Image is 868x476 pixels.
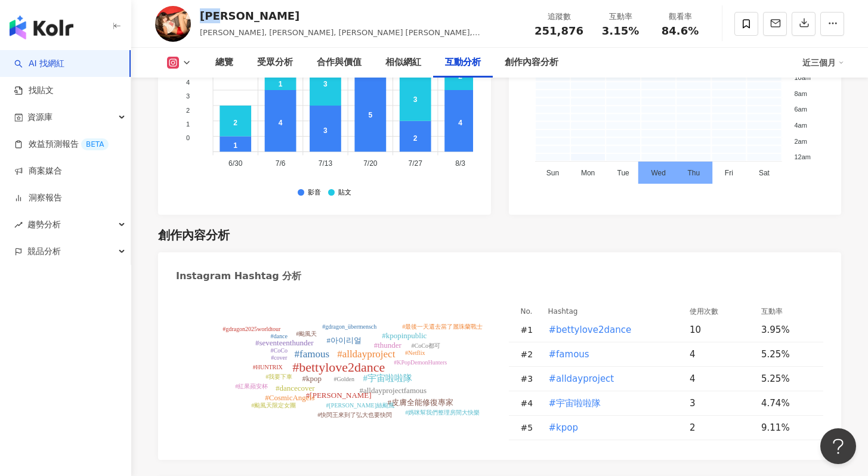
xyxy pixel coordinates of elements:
[405,350,425,356] tspan: #Netflix
[521,421,539,434] div: # 5
[535,24,583,37] span: 251,876
[761,348,811,361] div: 5.25%
[752,391,823,416] td: 4.74%
[405,409,480,416] tspan: #媽咪幫我們整理房間大快樂
[690,348,752,361] div: 4
[445,55,481,70] div: 互動分析
[549,348,589,361] span: #famous
[657,11,703,23] div: 觀看率
[186,93,190,100] tspan: 3
[374,341,402,350] tspan: #thunder
[338,189,351,197] div: 貼文
[363,160,378,168] tspan: 7/20
[27,238,61,265] span: 競品分析
[761,421,811,434] div: 9.11%
[296,330,317,337] tspan: #颱風天
[752,367,823,391] td: 5.25%
[680,305,752,318] th: 使用次數
[14,165,62,177] a: 商案媒合
[388,398,454,407] tspan: #皮膚全能修復專家
[359,386,427,395] tspan: #alldayprojectfamous
[662,25,699,37] span: 84.6%
[14,58,64,70] a: searchAI 找網紅
[319,160,333,168] tspan: 7/13
[363,373,413,383] tspan: #宇宙啦啦隊
[382,331,427,340] tspan: #kpopinpublic
[155,6,191,42] img: KOL Avatar
[539,318,681,342] td: #bettylove2dance
[548,416,579,440] button: #kpop
[505,55,558,70] div: 創作內容分析
[539,305,681,318] th: Hashtag
[265,373,292,380] tspan: #我要下車
[251,402,296,409] tspan: #颱風天限定女團
[158,227,230,243] div: 創作內容分析
[521,397,539,410] div: # 4
[409,160,423,168] tspan: 7/27
[602,25,639,37] span: 3.15%
[548,342,590,366] button: #famous
[186,79,190,86] tspan: 4
[580,169,594,178] tspan: Mon
[455,160,465,168] tspan: 8/3
[200,28,480,49] span: [PERSON_NAME], [PERSON_NAME], [PERSON_NAME] [PERSON_NAME], [PERSON_NAME][PERSON_NAME]
[271,333,288,339] tspan: #dance
[761,323,811,336] div: 3.95%
[794,122,807,129] tspan: 4am
[509,305,539,318] th: No.
[302,374,322,383] tspan: #kpop
[752,416,823,440] td: 9.11%
[402,323,483,330] tspan: #最後一天還去當了麗珠蘭戰士
[758,169,770,178] tspan: Sat
[14,221,23,229] span: rise
[271,354,288,361] tspan: #cover
[820,428,856,464] iframe: Help Scout Beacon - Open
[186,134,190,141] tspan: 0
[549,372,614,385] span: #alldayproject
[598,11,643,23] div: 互動率
[752,342,823,367] td: 5.25%
[539,391,681,416] td: #宇宙啦啦隊
[794,154,811,161] tspan: 12am
[308,189,321,197] div: 影音
[294,348,329,360] tspan: #famous
[235,383,268,390] tspan: #紅果蘋安杯
[276,160,286,168] tspan: 7/6
[548,367,615,391] button: #alldayproject
[334,376,354,382] tspan: #Golden
[176,270,301,283] div: Instagram Hashtag 分析
[521,323,539,336] div: # 1
[186,107,190,114] tspan: 2
[257,55,293,70] div: 受眾分析
[794,106,807,113] tspan: 6am
[255,338,314,347] tspan: #seventeenthunder
[539,416,681,440] td: #kpop
[271,347,288,354] tspan: #CoCo
[794,138,807,145] tspan: 2am
[223,326,281,332] tspan: #gdragon2025worldtour
[651,169,665,178] tspan: Wed
[752,318,823,342] td: 3.95%
[215,55,233,70] div: 總覽
[690,397,752,410] div: 3
[546,169,558,178] tspan: Sun
[276,384,315,392] tspan: #dancecover
[27,104,52,131] span: 資源庫
[322,323,376,330] tspan: #gdragon_übermensch
[186,120,190,128] tspan: 1
[521,348,539,361] div: # 2
[761,397,811,410] div: 4.74%
[794,74,811,81] tspan: 10am
[802,53,844,72] div: 近三個月
[549,323,632,336] span: #bettylove2dance
[317,55,362,70] div: 合作與價值
[306,391,372,400] tspan: #[PERSON_NAME]
[253,364,283,370] tspan: #HUNTRIX
[690,323,752,336] div: 10
[14,192,62,204] a: 洞察報告
[337,348,396,360] tspan: #alldayproject
[326,402,394,409] tspan: #[PERSON_NAME]絲颱風
[412,342,440,349] tspan: #CoCo都可
[292,360,385,375] tspan: #bettylove2dance
[687,169,700,178] tspan: Thu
